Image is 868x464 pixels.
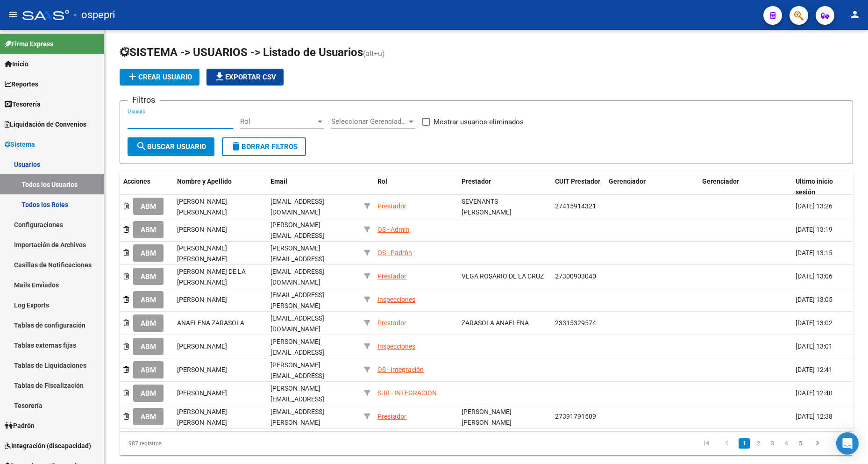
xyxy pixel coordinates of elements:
a: go to next page [809,438,826,449]
a: go to previous page [718,438,736,449]
span: Email [270,178,287,185]
span: Buscar Usuario [136,143,206,151]
span: [PERSON_NAME][EMAIL_ADDRESS][PERSON_NAME][DOMAIN_NAME] [270,221,324,260]
datatable-header-cell: Prestador [458,171,551,202]
span: [PERSON_NAME] [PERSON_NAME] [462,408,512,426]
span: [PERSON_NAME] [177,343,227,350]
span: 27300903040 [555,272,596,280]
div: Inspecciones [377,341,415,352]
span: [DATE] 13:26 [796,202,832,210]
span: [DATE] 13:02 [796,319,832,327]
span: Exportar CSV [214,73,276,81]
h3: Filtros [128,93,160,107]
button: ABM [133,268,164,285]
mat-icon: file_download [214,71,225,82]
span: ABM [141,366,156,374]
mat-icon: person [849,9,861,20]
span: Acciones [123,178,150,185]
span: - ospepri [74,5,115,25]
span: [EMAIL_ADDRESS][DOMAIN_NAME] [270,198,324,216]
span: Ultimo inicio sesión [796,178,833,196]
span: Integración (discapacidad) [5,441,91,451]
span: 27391791509 [555,413,596,420]
span: CUIT Prestador [555,178,600,185]
datatable-header-cell: Acciones [120,171,173,202]
span: [DATE] 12:41 [796,366,832,373]
a: 2 [753,438,764,449]
span: Sistema [5,139,35,150]
div: SUR - INTEGRACION [377,388,437,399]
a: 3 [767,438,778,449]
a: go to last page [829,438,847,449]
span: [DATE] 12:38 [796,413,832,420]
button: ABM [133,221,164,238]
span: ABM [141,272,156,281]
button: Exportar CSV [206,69,284,86]
span: SISTEMA -> USUARIOS -> Listado de Usuarios [120,46,363,59]
span: [EMAIL_ADDRESS][PERSON_NAME][DOMAIN_NAME] [270,291,324,320]
span: VEGA ROSARIO DE LA CRUZ [462,272,544,280]
span: ANAELENA ZARASOLA [177,319,244,327]
span: Rol [377,178,387,185]
button: ABM [133,361,164,378]
span: ABM [141,249,156,257]
button: ABM [133,314,164,332]
span: Gerenciador [609,178,646,185]
span: [DATE] 13:15 [796,249,832,257]
button: ABM [133,291,164,308]
span: [EMAIL_ADDRESS][DOMAIN_NAME] [270,314,324,333]
span: Padrón [5,421,35,431]
button: Buscar Usuario [128,137,214,156]
datatable-header-cell: Gerenciador [605,171,698,202]
mat-icon: add [127,71,138,82]
span: 23315329574 [555,319,596,327]
button: ABM [133,408,164,425]
span: Firma Express [5,39,53,49]
button: Borrar Filtros [222,137,306,156]
span: Mostrar usuarios eliminados [434,116,524,128]
li: page 3 [765,435,779,451]
li: page 2 [751,435,765,451]
div: 987 registros [120,432,264,455]
span: ABM [141,202,156,211]
span: ABM [141,319,156,328]
span: ABM [141,389,156,398]
a: go to first page [697,438,715,449]
span: [PERSON_NAME][EMAIL_ADDRESS][PERSON_NAME][DOMAIN_NAME] [270,244,324,284]
div: Prestador [377,201,406,212]
div: Open Intercom Messenger [836,432,859,455]
span: Rol [240,117,316,126]
span: Crear Usuario [127,73,192,81]
a: 5 [795,438,806,449]
span: ABM [141,226,156,234]
button: ABM [133,198,164,215]
span: [PERSON_NAME] [177,366,227,373]
span: ZARASOLA ANAELENA [462,319,529,327]
span: [DATE] 13:05 [796,296,832,303]
span: [PERSON_NAME] [177,296,227,303]
datatable-header-cell: Gerenciador [698,171,792,202]
mat-icon: search [136,141,147,152]
div: OS - Integración [377,364,424,375]
datatable-header-cell: Email [267,171,360,202]
span: [EMAIL_ADDRESS][PERSON_NAME][PERSON_NAME][DOMAIN_NAME] [270,408,324,447]
div: Inspecciones [377,294,415,305]
span: Nombre y Apellido [177,178,232,185]
div: OS - Padrón [377,248,412,258]
li: page 4 [779,435,793,451]
div: OS - Admin [377,224,409,235]
div: Prestador [377,271,406,282]
mat-icon: menu [7,9,19,20]
span: [PERSON_NAME] [PERSON_NAME] [177,244,227,263]
span: [PERSON_NAME][EMAIL_ADDRESS][PERSON_NAME][DOMAIN_NAME] [270,361,324,400]
button: ABM [133,338,164,355]
div: Prestador [377,318,406,328]
mat-icon: delete [230,141,242,152]
span: [PERSON_NAME] [PERSON_NAME] [177,198,227,216]
span: Reportes [5,79,38,89]
span: [PERSON_NAME] [177,389,227,397]
span: Prestador [462,178,491,185]
span: SEVENANTS [PERSON_NAME] [PERSON_NAME] [462,198,512,227]
a: 4 [781,438,792,449]
span: [PERSON_NAME] [177,226,227,233]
